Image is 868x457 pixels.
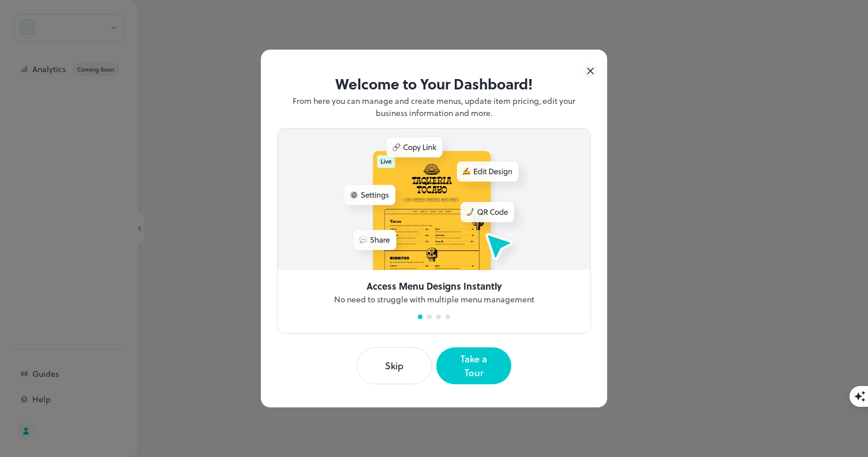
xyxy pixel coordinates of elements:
p: From here you can manage and create menus, update item pricing, edit your business information an... [277,95,591,119]
button: Skip [357,347,432,384]
p: Welcome to Your Dashboard! [277,73,591,95]
p: No need to struggle with multiple menu management [334,293,534,305]
p: Access Menu Designs Instantly [366,279,502,293]
button: Take a Tour [436,347,511,384]
img: intro-access-menu-design-1ff07d5f.jpg [278,129,590,270]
